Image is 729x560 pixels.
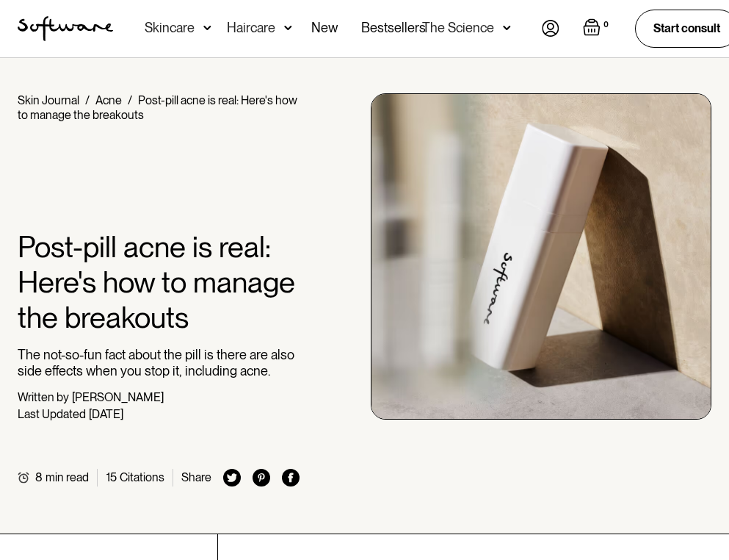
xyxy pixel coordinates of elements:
img: arrow down [503,21,511,35]
div: [DATE] [89,407,123,421]
div: / [128,93,132,107]
img: arrow down [203,21,211,35]
a: home [18,16,113,41]
div: min read [46,470,89,484]
img: twitter icon [223,469,241,487]
a: Open empty cart [583,18,612,39]
h1: Post-pill acne is real: Here's how to manage the breakouts [18,229,300,335]
img: Software Logo [18,16,113,41]
a: Acne [95,93,122,107]
div: Skincare [145,21,195,35]
div: [PERSON_NAME] [72,390,164,404]
a: Skin Journal [18,93,79,107]
div: 8 [35,470,43,484]
div: The Science [422,21,494,35]
div: Last Updated [18,407,86,421]
div: Citations [120,470,164,484]
div: Written by [18,390,69,404]
div: Post-pill acne is real: Here's how to manage the breakouts [18,93,297,122]
div: Haircare [227,21,275,35]
img: pinterest icon [253,469,270,487]
img: facebook icon [282,469,300,487]
div: 15 [106,470,117,484]
div: Share [181,470,211,484]
div: 0 [601,18,612,32]
img: arrow down [284,21,292,35]
p: The not-so-fun fact about the pill is there are also side effects when you stop it, including acne. [18,347,300,378]
div: / [85,93,90,107]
